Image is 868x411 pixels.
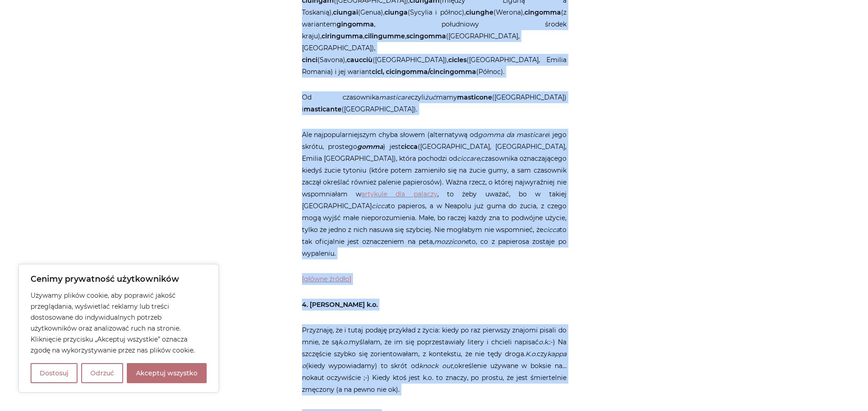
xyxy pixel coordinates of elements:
p: Używamy plików cookie, aby poprawić jakość przeglądania, wyświetlać reklamy lub treści dostosowan... [31,290,207,356]
button: Dostosuj [31,363,78,383]
button: Odrzuć [81,363,123,383]
strong: ciringumma [322,32,363,40]
em: K.o. [525,350,537,358]
strong: ciunghe [466,8,494,16]
em: masticare [379,93,411,101]
em: cicca [372,202,388,210]
a: [główne źródło] [302,275,351,283]
strong: cingomma [525,8,561,16]
button: Akceptuj wszystko [127,363,207,383]
em: mozzicone [434,237,469,246]
p: Cenimy prywatność użytkowników [31,274,207,285]
strong: 4. [PERSON_NAME] k.o. [302,300,378,309]
strong: scingomma [406,32,446,40]
strong: gingomma [337,20,374,28]
strong: caucciù [347,56,373,64]
em: żuć [425,93,436,101]
em: k.o. [338,338,349,346]
strong: ciunga [385,8,408,16]
p: Od czasownika czyli mamy ([GEOGRAPHIC_DATA]) i ([GEOGRAPHIC_DATA]). [302,91,567,115]
em: ciccare, [457,154,481,163]
strong: ciungai [333,8,358,16]
strong: cicca [401,142,418,151]
em: o.k. [539,338,549,346]
em: gomma [357,142,383,151]
em: gomma da masticare [478,131,548,139]
em: kappa o [302,350,567,370]
p: Ale najpopularniejszym chyba słowem (alternatywą od i jego skrótu, prostego ) jest ([GEOGRAPHIC_D... [302,129,567,259]
strong: masticante [304,105,342,113]
strong: cinci [302,56,317,64]
strong: cicl, cicingomma/cincingomma [372,68,476,76]
strong: cicles [448,56,467,64]
strong: masticone [457,93,492,101]
em: knock out, [419,362,454,370]
em: cicca [543,226,560,234]
p: Przyznaję, że i tutaj podaję przykład z życia: kiedy po raz pierwszy znajomi pisali do mnie, że s... [302,324,567,395]
strong: cilingumme [364,32,405,40]
a: artykule dla palaczy [361,190,437,198]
